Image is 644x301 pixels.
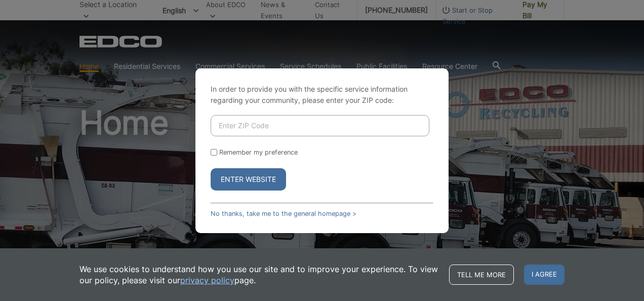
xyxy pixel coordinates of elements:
[211,115,429,136] input: Enter ZIP Code
[79,264,439,286] p: We use cookies to understand how you use our site and to improve your experience. To view our pol...
[219,148,298,156] label: Remember my preference
[449,265,514,285] a: Tell me more
[524,265,565,285] span: I agree
[180,275,234,286] a: privacy policy
[211,84,433,106] p: In order to provide you with the specific service information regarding your community, please en...
[211,168,286,191] button: Enter Website
[211,210,356,217] a: No thanks, take me to the general homepage >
